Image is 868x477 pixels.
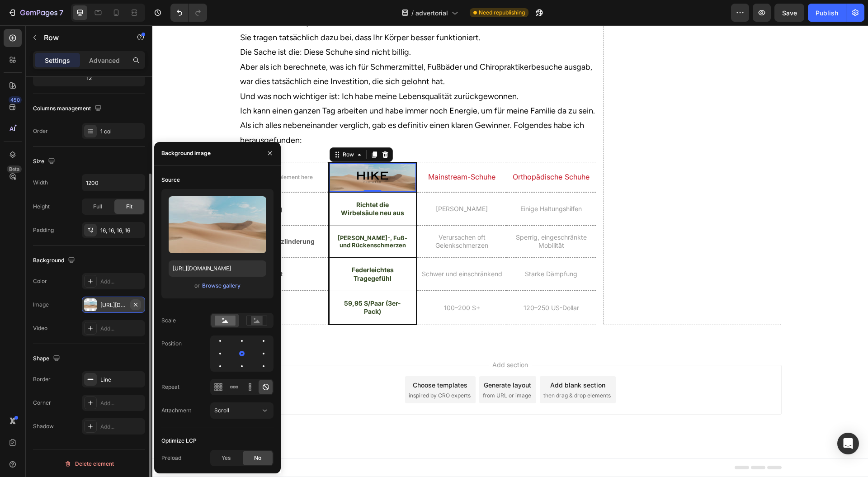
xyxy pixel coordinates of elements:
div: Generate layout [331,355,379,364]
p: 7 [59,7,63,18]
span: or [194,280,200,291]
div: Source [161,176,180,184]
div: Width [33,179,48,187]
p: 🪶Gewicht [97,245,175,253]
button: Delete element [33,457,145,471]
p: Verursachen oft Gelenkschmerzen [266,208,353,224]
div: Repeat [161,383,179,391]
div: Scale [161,316,176,325]
div: 16, 16, 16, 16 [100,227,143,235]
h2: Rich Text Editor. Editing area: main [96,278,176,288]
div: 1 col [100,128,143,136]
p: 💰Preis [97,279,175,287]
p: Settings [45,56,70,65]
span: / [411,8,414,18]
input: https://example.com/image.jpg [169,260,266,277]
div: Preload [161,454,181,462]
div: Attachment [161,406,191,415]
div: Delete element [64,458,114,469]
div: Open Intercom Messenger [837,433,859,454]
iframe: Design area [152,25,868,477]
div: Background [33,255,77,267]
h2: Orthopädische Schuhe [354,146,443,157]
p: 🚫Schmerzlinderung [97,212,175,220]
img: gempages_578977757858366233-2ac40a1f-0e9b-4629-afa8-9049b06d73a6.png [204,145,237,159]
div: Publish [816,8,838,18]
h2: Rich Text Editor. Editing area: main [184,175,256,193]
p: Richtet die Wirbelsäule neu aus [185,175,255,192]
div: [URL][DOMAIN_NAME] [100,301,127,309]
div: Add... [100,278,143,286]
p: [PERSON_NAME]-, Fuß- und Rückenschmerzen [185,209,255,224]
p: 🦶 Haltung [97,179,175,188]
span: Fit [126,203,132,211]
div: Drop element here [113,148,160,156]
button: Scroll [210,402,274,419]
button: Save [774,4,804,22]
div: Undo/Redo [170,4,207,22]
div: Browse gallery [202,282,241,290]
input: Auto [82,175,145,191]
img: preview-image [169,196,266,253]
button: Browse gallery [202,281,241,290]
div: Choose templates [260,355,315,364]
div: Add... [100,325,143,333]
button: Publish [808,4,846,22]
h2: Rich Text Editor. Editing area: main [265,244,354,254]
div: Border [33,375,51,383]
div: Position [161,340,182,348]
div: Shape [33,353,62,365]
h2: Rich Text Editor. Editing area: main [96,211,176,221]
h2: Rich Text Editor. Editing area: main [354,244,443,254]
h2: Rich Text Editor. Editing area: main [265,207,354,225]
div: Corner [33,399,51,407]
span: Yes [222,454,231,462]
div: Order [33,127,48,135]
h2: Rich Text Editor. Editing area: main [96,244,176,254]
div: Columns management [33,103,104,115]
div: Height [33,203,50,211]
span: No [254,454,261,462]
h2: Rich Text Editor. Editing area: main [184,208,256,225]
p: Federleichtes Tragegefühl [185,241,255,257]
div: Add blank section [398,355,453,364]
p: Einige Haltungshilfen [355,179,442,188]
p: Schwer und einschränkend [266,245,353,253]
div: Line [100,376,143,384]
div: 12 [35,72,143,85]
div: Video [33,324,47,332]
div: Padding [33,226,54,234]
div: 450 [9,96,22,104]
h2: Rich Text Editor. Editing area: main [354,179,443,189]
span: Full [93,203,102,211]
p: 100–200 $+ [266,279,353,287]
div: Row [189,125,203,133]
h2: Rich Text Editor. Editing area: main [354,207,443,225]
span: Save [782,9,797,17]
p: Starke Dämpfung [355,245,442,253]
span: inspired by CRO experts [256,366,318,374]
div: Background image [161,149,211,157]
h2: Rich Text Editor. Editing area: main [354,278,443,288]
span: Add section [336,335,379,344]
h2: Rich Text Editor. Editing area: main [184,273,256,291]
div: Image [33,301,49,309]
p: Advanced [89,56,120,65]
div: Beta [7,165,22,173]
div: Size [33,156,57,168]
span: then drag & drop elements [391,366,458,374]
p: [PERSON_NAME] [266,179,353,188]
h2: Mainstream-Schuhe [265,146,354,157]
p: Sperrig, eingeschränkte Mobilität [355,208,442,224]
span: from URL or image [330,366,379,374]
h2: Rich Text Editor. Editing area: main [96,179,176,189]
span: Scroll [214,407,229,414]
button: 7 [4,4,67,22]
div: Color [33,277,47,285]
h2: Rich Text Editor. Editing area: main [265,179,354,189]
div: Add... [100,399,143,407]
p: Row [44,32,121,43]
span: advertorial [415,8,448,18]
div: Add... [100,423,143,431]
span: Need republishing [479,9,525,17]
